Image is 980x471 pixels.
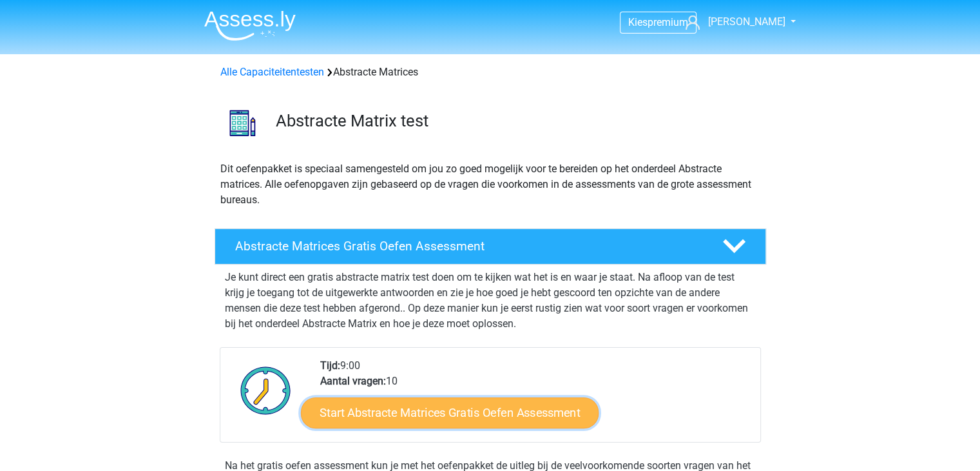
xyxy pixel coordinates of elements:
[220,161,760,208] p: Dit oefenpakket is speciaal samengesteld om jou zo goed mogelijk voor te bereiden op het onderdee...
[233,358,298,423] img: Klok
[320,375,386,387] b: Aantal vragen:
[276,111,756,131] h3: Abstracte Matrix test
[209,228,771,265] a: Abstracte Matrices Gratis Oefen Assessment
[320,359,340,372] b: Tijd:
[311,358,760,442] div: 9:00 10
[215,65,765,80] div: Abstracte Matrices
[620,14,696,31] a: Kiespremium
[301,397,599,428] a: Start Abstracte Matrices Gratis Oefen Assessment
[648,16,688,28] span: premium
[628,16,648,28] span: Kies
[215,95,270,150] img: abstracte matrices
[235,239,702,254] h4: Abstracte Matrices Gratis Oefen Assessment
[204,10,296,41] img: Assessly
[220,66,324,78] a: Alle Capaciteitentesten
[707,15,785,28] span: [PERSON_NAME]
[225,270,756,332] p: Je kunt direct een gratis abstracte matrix test doen om te kijken wat het is en waar je staat. Na...
[680,14,786,30] a: [PERSON_NAME]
